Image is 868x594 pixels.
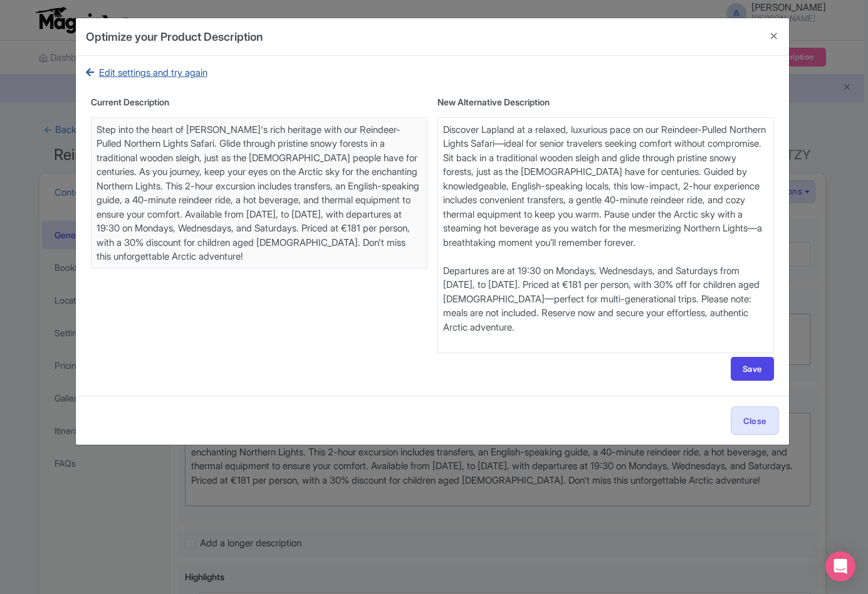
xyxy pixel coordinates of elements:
[759,18,789,54] button: Close
[825,551,855,581] div: Open Intercom Messenger
[86,66,207,80] a: Edit settings and try again
[731,357,774,381] button: Save
[731,406,778,435] button: Close
[86,28,263,45] h4: Optimize your Product Description
[91,117,427,268] textarea: Step into the heart of [PERSON_NAME]'s rich heritage with our Reindeer-Pulled Northern Lights Saf...
[437,117,774,353] textarea: Step into the heart of [PERSON_NAME]'s rich heritage with our Reindeer-Pulled Northern Lights Saf...
[91,95,169,109] label: Current Description
[437,95,550,109] label: New Alternative Description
